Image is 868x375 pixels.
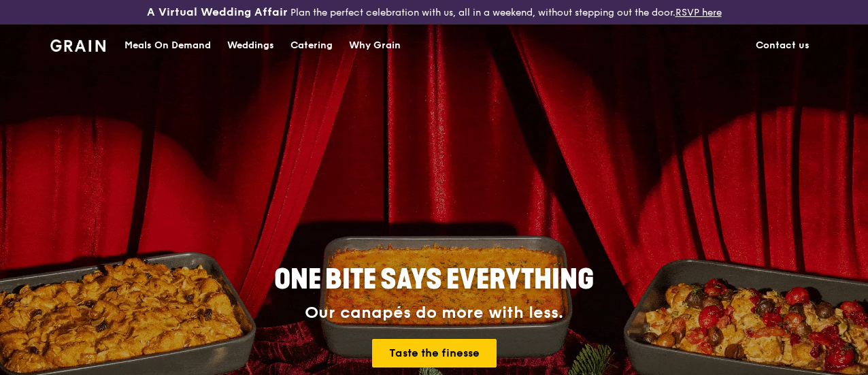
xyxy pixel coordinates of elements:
a: Contact us [748,25,818,66]
h3: A Virtual Wedding Affair [147,5,288,19]
a: Taste the finesse [372,339,497,368]
a: Weddings [219,25,282,66]
a: Why Grain [341,25,409,66]
img: Grain [50,39,105,52]
div: Plan the perfect celebration with us, all in a weekend, without stepping out the door. [145,5,724,19]
a: GrainGrain [50,24,105,65]
a: RSVP here [675,7,722,18]
div: Meals On Demand [124,25,211,66]
div: Why Grain [349,25,401,66]
div: Catering [290,25,333,66]
a: Catering [282,25,341,66]
div: Weddings [227,25,274,66]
